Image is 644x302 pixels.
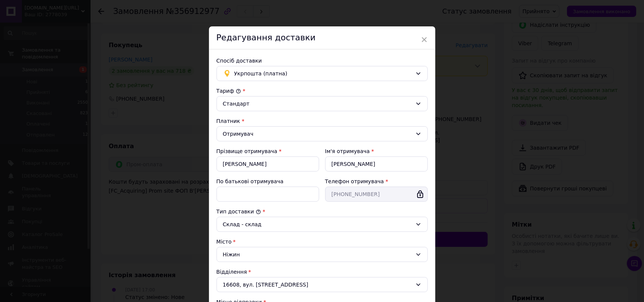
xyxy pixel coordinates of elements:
[421,33,428,46] span: ×
[325,148,370,154] label: Ім'я отримувача
[217,148,278,154] label: Прізвище отримувача
[217,57,428,64] div: Спосіб доставки
[217,117,428,125] div: Платник
[217,247,428,262] div: Ніжин
[217,208,428,215] div: Тип доставки
[223,220,412,228] div: Склад - склад
[325,178,384,184] label: Телефон отримувача
[234,69,412,78] span: Укрпошта (платна)
[217,87,428,95] div: Тариф
[217,277,428,292] div: 16608, вул. [STREET_ADDRESS]
[217,178,284,184] label: По батькові отримувача
[209,26,435,49] div: Редагування доставки
[223,130,412,138] div: Отримувач
[217,238,428,245] div: Місто
[325,187,428,202] input: +380
[223,100,412,108] div: Стандарт
[217,268,428,276] div: Відділення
